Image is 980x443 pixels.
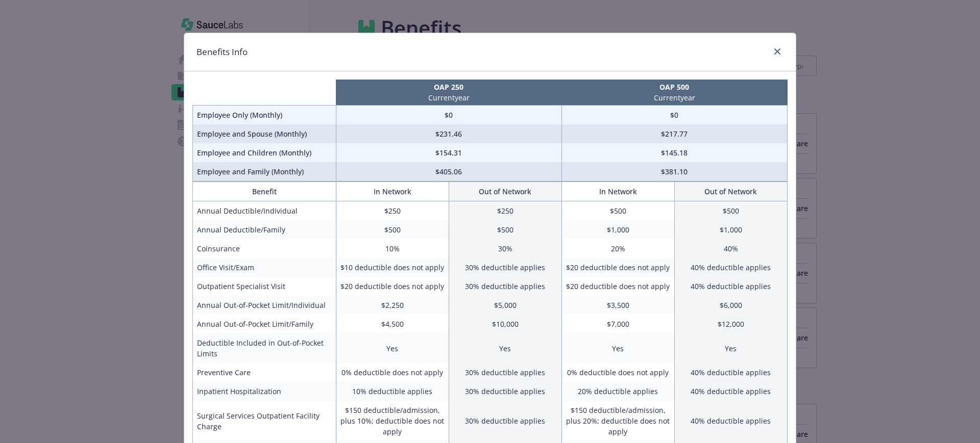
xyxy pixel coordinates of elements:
td: Surgical Services Outpatient Facility Charge [193,401,336,441]
td: $217.77 [561,124,787,143]
td: $500 [336,220,449,239]
td: $7,000 [561,315,674,333]
td: 40% deductible applies [674,258,787,277]
td: Yes [336,333,449,363]
th: intentionally left blank [193,80,336,106]
td: $10 deductible does not apply [336,258,449,277]
h1: Benefits Info [197,45,248,59]
td: 20% deductible applies [561,382,674,401]
td: 30% deductible applies [449,277,561,296]
td: Employee and Children (Monthly) [193,143,336,162]
td: 30% deductible applies [449,363,561,382]
th: Benefit [193,182,336,201]
td: $500 [449,220,561,239]
td: $250 [449,201,561,221]
td: Employee Only (Monthly) [193,106,336,125]
td: Employee and Spouse (Monthly) [193,124,336,143]
td: Outpatient Specialist Visit [193,277,336,296]
td: $0 [561,106,787,125]
td: $154.31 [336,143,561,162]
td: $381.10 [561,162,787,181]
td: 40% deductible applies [674,277,787,296]
p: OAP 250 [338,82,559,92]
th: Out of Network [449,182,561,201]
td: 10% [336,239,449,258]
td: 20% [561,239,674,258]
td: Employee and Family (Monthly) [193,162,336,181]
td: $6,000 [674,296,787,315]
td: 0% deductible does not apply [336,363,449,382]
td: $150 deductible/admission, plus 10%; deductible does not apply [336,401,449,441]
td: Annual Out-of-Pocket Limit/Family [193,315,336,333]
th: In Network [336,182,449,201]
p: Current year [338,92,559,103]
p: OAP 500 [563,82,785,92]
td: 10% deductible applies [336,382,449,401]
td: Yes [449,333,561,363]
td: $145.18 [561,143,787,162]
p: Current year [563,92,785,103]
td: $405.06 [336,162,561,181]
td: $10,000 [449,315,561,333]
td: $500 [561,201,674,221]
td: Annual Deductible/Individual [193,201,336,221]
td: Yes [561,333,674,363]
td: $1,000 [561,220,674,239]
td: $5,000 [449,296,561,315]
td: $231.46 [336,124,561,143]
td: $12,000 [674,315,787,333]
th: In Network [561,182,674,201]
td: 0% deductible does not apply [561,363,674,382]
td: 40% deductible applies [674,382,787,401]
td: $2,250 [336,296,449,315]
td: $500 [674,201,787,221]
td: Annual Out-of-Pocket Limit/Individual [193,296,336,315]
td: $3,500 [561,296,674,315]
td: Yes [674,333,787,363]
td: 40% deductible applies [674,363,787,382]
td: 40% deductible applies [674,401,787,441]
td: Coinsurance [193,239,336,258]
td: 30% deductible applies [449,258,561,277]
td: Office Visit/Exam [193,258,336,277]
td: Preventive Care [193,363,336,382]
td: Inpatient Hospitalization [193,382,336,401]
td: $150 deductible/admission, plus 20%; deductible does not apply [561,401,674,441]
td: Annual Deductible/Family [193,220,336,239]
td: $0 [336,106,561,125]
td: 30% [449,239,561,258]
td: $20 deductible does not apply [561,258,674,277]
td: 40% [674,239,787,258]
th: Out of Network [674,182,787,201]
td: Deductible Included in Out-of-Pocket Limits [193,333,336,363]
td: $1,000 [674,220,787,239]
td: $20 deductible does not apply [336,277,449,296]
td: 30% deductible applies [449,382,561,401]
td: $20 deductible does not apply [561,277,674,296]
a: close [771,45,783,58]
td: $4,500 [336,315,449,333]
td: $250 [336,201,449,221]
td: 30% deductible applies [449,401,561,441]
